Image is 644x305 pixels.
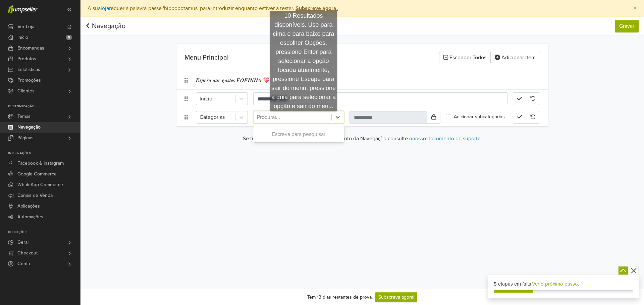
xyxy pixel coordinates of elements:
[196,74,513,87] div: 𝑬𝒔𝒑𝒆𝒓𝒐 𝒒𝒖𝒆 𝒈𝒐𝒔𝒕𝒆𝒔 𝑭𝑶𝑭𝑰𝑵𝑯𝑨 💝
[17,190,53,201] span: Canais de Venda
[307,294,373,301] div: Tem 13 dias restantes de prova.
[8,230,80,234] p: Definições
[17,21,34,32] span: Ver Loja
[8,151,80,155] p: Integrações
[454,113,505,121] label: Adicionar subcategorias
[615,20,639,32] button: Gravar
[17,179,63,190] span: WhatsApp Commerce
[176,135,548,143] p: Se tiver alguma dúvida sobre o funcionamento da Navegação consulte o .
[490,52,540,63] button: Adicionar Item
[532,281,579,287] a: Ver o próximo passo.
[17,54,36,64] span: Produtos
[101,5,109,12] a: loja
[17,111,31,122] span: Temas
[17,64,40,75] span: Estatísticas
[17,169,57,179] span: Google Commerce
[412,135,481,142] a: nosso documento de suporte
[296,5,338,12] strong: Subscreve agora.
[17,75,41,86] span: Promoções
[253,128,344,141] div: Escreva para pesquisar
[66,35,72,40] span: 5
[17,158,64,169] span: Facebook & Instagram
[17,133,34,143] span: Páginas
[633,3,637,13] span: ×
[494,280,633,288] div: 5 etapas em falta.
[17,212,43,222] span: Automações
[17,86,35,96] span: Clientes
[184,54,360,62] h5: Menu Principal
[17,237,29,248] span: Geral
[17,43,44,54] span: Encomendas
[17,258,30,269] span: Conta
[86,22,125,30] a: Navegação
[626,0,644,16] button: Close
[375,292,417,302] a: Subscreva agora!
[17,248,38,258] span: Checkout
[17,201,40,212] span: Aplicações
[294,5,338,12] a: Subscreve agora.
[17,32,28,43] span: Início
[8,104,80,108] p: Customização
[17,122,41,133] span: Navegação
[439,52,491,63] button: Esconder Todos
